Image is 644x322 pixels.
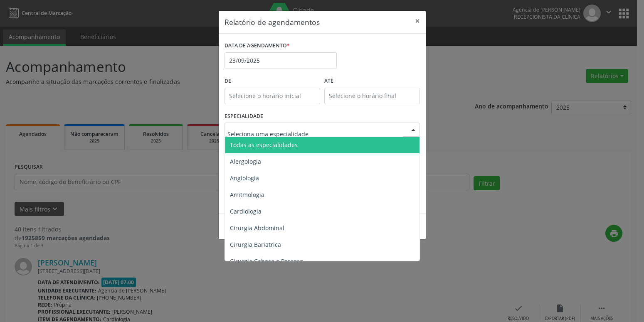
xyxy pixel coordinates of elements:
span: Arritmologia [230,191,264,199]
span: Cardiologia [230,207,262,215]
span: Cirurgia Bariatrica [230,241,281,248]
label: DATA DE AGENDAMENTO [225,39,290,52]
span: Cirurgia Cabeça e Pescoço [230,257,303,265]
input: Seleciona uma especialidade [227,125,403,142]
label: De [225,75,320,88]
span: Angiologia [230,174,259,182]
button: Close [409,11,426,31]
label: ATÉ [324,75,420,88]
input: Selecione o horário inicial [225,88,320,104]
h5: Relatório de agendamentos [225,17,320,27]
input: Selecione uma data ou intervalo [225,52,337,69]
span: Todas as especialidades [230,141,298,149]
input: Selecione o horário final [324,88,420,104]
span: Cirurgia Abdominal [230,224,284,232]
label: ESPECIALIDADE [225,110,263,123]
span: Alergologia [230,157,261,165]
